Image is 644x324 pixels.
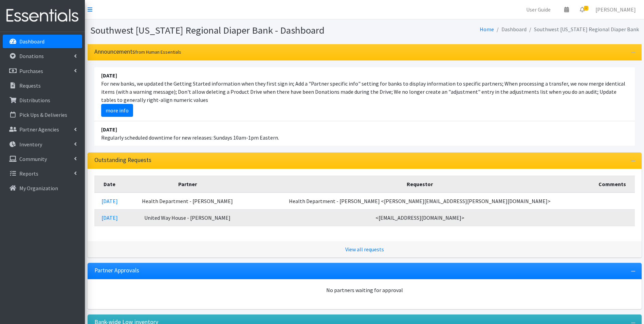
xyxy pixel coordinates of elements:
a: Distributions [3,93,82,107]
p: Partner Agencies [19,126,59,133]
h3: Announcements [94,48,181,55]
p: Distributions [19,97,50,104]
li: Regularly scheduled downtime for new releases: Sundays 10am-1pm Eastern. [94,121,635,146]
td: <[EMAIL_ADDRESS][DOMAIN_NAME]> [250,209,590,226]
span: 1 [584,6,588,11]
li: Southwest [US_STATE] Regional Diaper Bank [527,24,639,34]
p: Pick Ups & Deliveries [19,111,67,118]
a: My Organization [3,181,82,195]
th: Partner [125,176,250,193]
p: Reports [19,170,38,177]
p: Community [19,156,47,162]
strong: [DATE] [101,72,117,79]
p: Inventory [19,141,42,148]
h3: Partner Approvals [94,267,139,274]
h3: Outstanding Requests [94,157,151,164]
a: 1 [574,3,590,16]
p: Purchases [19,68,43,74]
p: My Organization [19,185,58,192]
p: Dashboard [19,38,44,45]
li: Dashboard [494,24,527,34]
p: Donations [19,53,44,59]
a: Community [3,152,82,166]
a: Purchases [3,64,82,78]
strong: [DATE] [101,126,117,133]
th: Requestor [250,176,590,193]
a: Requests [3,79,82,92]
li: For new banks, we updated the Getting Started information when they first sign in; Add a "Partner... [94,67,635,121]
div: No partners waiting for approval [94,286,635,294]
a: Partner Agencies [3,123,82,136]
a: [DATE] [102,214,118,221]
a: Inventory [3,138,82,151]
small: from Human Essentials [135,49,181,55]
a: more info [101,104,133,117]
th: Date [94,176,125,193]
td: Health Department - [PERSON_NAME] <[PERSON_NAME][EMAIL_ADDRESS][PERSON_NAME][DOMAIN_NAME]> [250,193,590,210]
a: Dashboard [3,35,82,48]
a: [PERSON_NAME] [590,3,641,16]
h1: Southwest [US_STATE] Regional Diaper Bank - Dashboard [90,24,362,36]
td: Health Department - [PERSON_NAME] [125,193,250,210]
a: [DATE] [102,198,118,204]
a: Reports [3,167,82,180]
a: User Guide [521,3,556,16]
a: Pick Ups & Deliveries [3,108,82,122]
th: Comments [590,176,634,193]
a: View all requests [345,246,384,253]
td: United Way House - [PERSON_NAME] [125,209,250,226]
img: HumanEssentials [3,4,82,27]
a: Home [480,26,494,33]
p: Requests [19,82,41,89]
a: Donations [3,49,82,63]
